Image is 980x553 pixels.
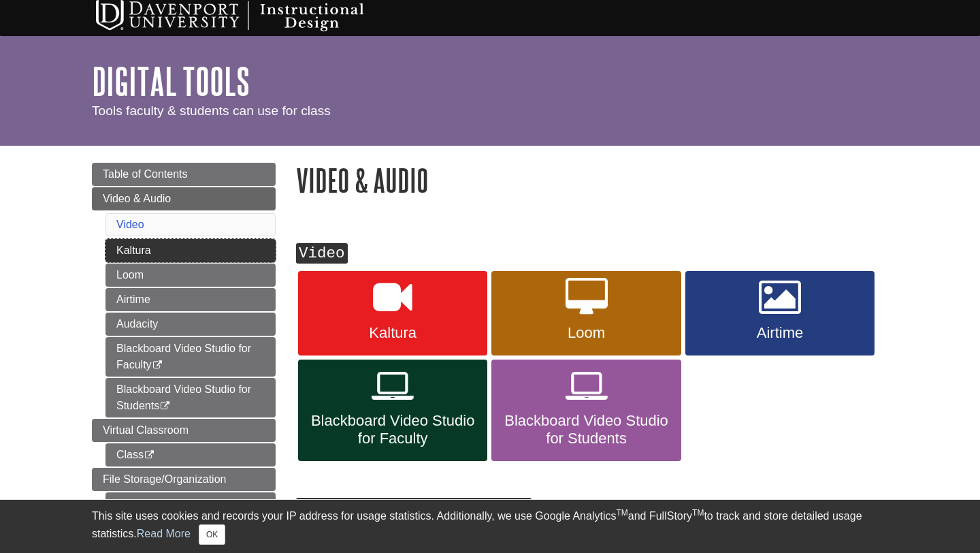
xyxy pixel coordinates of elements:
span: Virtual Classroom [103,424,189,436]
a: Kaltura [105,239,276,262]
span: Airtime [696,324,864,342]
span: Tools faculty & students can use for class [92,104,331,118]
span: Video & Audio [103,193,171,204]
a: Blackboard Video Studio for Faculty [298,360,487,462]
a: File Storage/Organization [92,468,276,491]
span: Blackboard Video Studio for Faculty [308,412,477,447]
span: Kaltura [308,324,477,342]
div: This site uses cookies and records your IP address for usage statistics. Additionally, we use Goo... [92,508,888,545]
a: Loom [105,264,276,287]
i: This link opens in a new window [144,451,155,460]
span: File Storage/Organization [103,473,226,485]
span: Loom [502,324,670,342]
i: This link opens in a new window [152,361,163,370]
a: Airtime [105,288,276,311]
a: Blackboard Video Studio for Students [491,360,681,462]
a: Video [116,219,144,230]
a: Read More [137,528,191,539]
h1: Video & Audio [296,163,888,197]
a: Loom [491,271,681,355]
i: This link opens in a new window [159,402,171,411]
a: Kaltura [298,271,487,355]
a: Virtual Classroom [92,419,276,442]
a: Table of Contents [92,163,276,186]
kbd: Audio Editing & Recording [296,498,532,518]
span: Table of Contents [103,168,188,180]
a: Blackboard Video Studio for Students [105,378,276,417]
a: Google Drive [105,492,276,516]
sup: TM [616,508,627,518]
a: Video & Audio [92,187,276,210]
kbd: Video [296,243,348,264]
a: Blackboard Video Studio for Faculty [105,337,276,377]
sup: TM [692,508,704,518]
a: Airtime [685,271,875,355]
a: Class [105,443,276,467]
span: Blackboard Video Studio for Students [502,412,670,447]
a: Digital Tools [92,60,250,102]
button: Close [199,524,225,545]
a: Audacity [105,313,276,336]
